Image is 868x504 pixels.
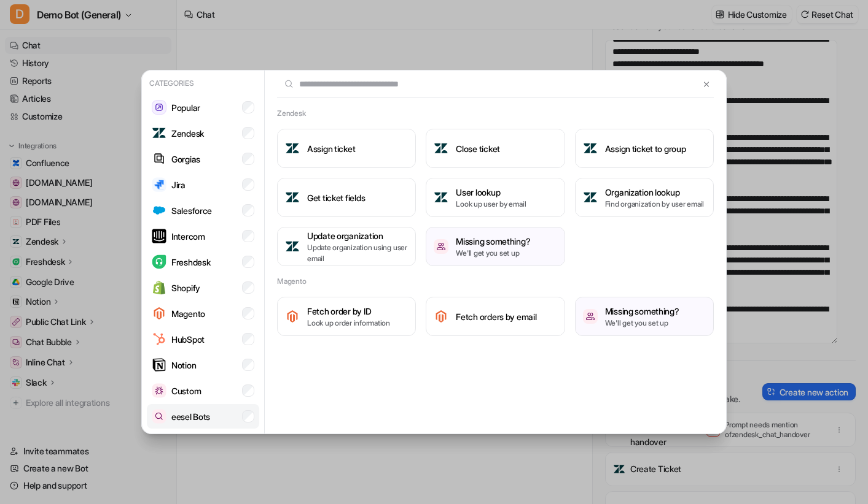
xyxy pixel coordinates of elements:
img: Close ticket [434,141,448,156]
p: Notion [171,359,196,372]
button: Assign ticket to groupAssign ticket to group [575,129,714,168]
h3: Assign ticket to group [605,142,686,155]
img: Fetch orders by email [434,309,448,324]
h3: User lookup [456,186,526,199]
h3: Close ticket [456,142,500,155]
img: Organization lookup [583,190,598,205]
h3: Fetch order by ID [307,305,390,318]
img: Assign ticket to group [583,141,598,156]
p: Categories [147,75,259,91]
p: Salesforce [171,204,212,217]
button: Get ticket fieldsGet ticket fields [277,178,416,217]
h2: Magento [277,276,306,287]
button: Assign ticketAssign ticket [277,129,416,168]
img: /missing-something [434,239,448,254]
p: We'll get you set up [456,248,530,259]
h3: Get ticket fields [307,191,365,204]
p: Look up order information [307,318,390,329]
button: /missing-somethingMissing something?We'll get you set up [575,297,714,336]
h3: Organization lookup [605,186,705,199]
p: Zendesk [171,127,204,140]
p: eesel Bots [171,410,210,423]
button: Fetch orders by emailFetch orders by email [426,297,565,336]
p: Jira [171,178,186,191]
h3: Fetch orders by email [456,310,536,323]
button: Update organizationUpdate organizationUpdate organization using user email [277,227,416,266]
p: Custom [171,384,201,397]
p: HubSpot [171,333,205,346]
h3: Missing something? [605,305,679,318]
p: Look up user by email [456,199,526,210]
h3: Assign ticket [307,142,355,155]
p: Gorgias [171,153,200,166]
img: Get ticket fields [285,190,300,205]
button: User lookupUser lookupLook up user by email [426,178,565,217]
p: Magento [171,307,205,320]
img: Update organization [285,239,300,254]
img: User lookup [434,190,448,205]
button: Organization lookupOrganization lookupFind organization by user email [575,178,714,217]
p: Update organization using user email [307,242,408,264]
button: Close ticketClose ticket [426,129,565,168]
h3: Missing something? [456,235,530,248]
button: /missing-somethingMissing something?We'll get you set up [426,227,565,266]
img: Assign ticket [285,141,300,156]
p: Find organization by user email [605,199,705,210]
button: Fetch order by IDFetch order by IDLook up order information [277,297,416,336]
p: We'll get you set up [605,318,679,329]
img: Fetch order by ID [285,309,300,324]
p: Intercom [171,230,205,243]
p: Popular [171,101,200,114]
img: /missing-something [583,309,598,324]
h2: Zendesk [277,108,305,119]
p: Freshdesk [171,256,210,269]
p: Shopify [171,281,200,294]
h3: Update organization [307,229,408,242]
